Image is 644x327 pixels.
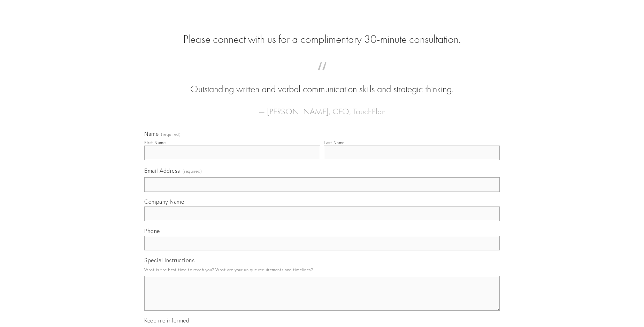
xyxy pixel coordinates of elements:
div: Last Name [324,140,345,145]
h2: Please connect with us for a complimentary 30-minute consultation. [144,33,500,46]
span: (required) [183,166,202,176]
span: Special Instructions [144,257,194,264]
p: What is the best time to reach you? What are your unique requirements and timelines? [144,265,500,274]
span: Keep me informed [144,317,189,324]
span: (required) [161,132,181,137]
span: Email Address [144,167,180,174]
span: Phone [144,227,160,234]
span: Company Name [144,198,184,205]
div: First Name [144,140,166,145]
span: Name [144,130,159,137]
span: “ [155,69,489,83]
figcaption: — [PERSON_NAME], CEO, TouchPlan [155,96,489,118]
blockquote: Outstanding written and verbal communication skills and strategic thinking. [155,69,489,96]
